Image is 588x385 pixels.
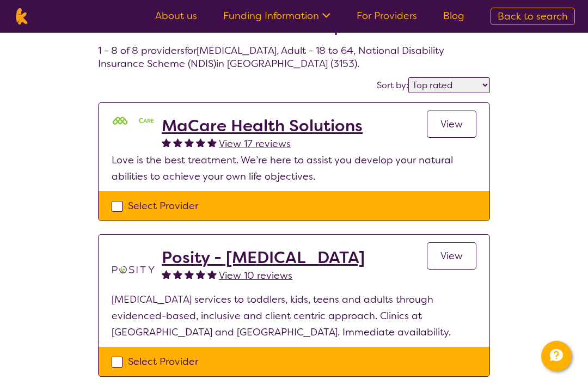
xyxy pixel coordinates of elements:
[377,80,408,91] label: Sort by:
[196,138,205,147] img: fullstar
[173,138,182,147] img: fullstar
[162,138,171,147] img: fullstar
[223,9,330,22] a: Funding Information
[112,291,476,340] p: [MEDICAL_DATA] services to toddlers, kids, teens and adults through evidenced-based, inclusive an...
[162,116,363,136] a: MaCare Health Solutions
[498,10,568,23] span: Back to search
[112,248,155,291] img: t1bslo80pcylnzwjhndq.png
[440,118,463,131] span: View
[207,270,217,279] img: fullstar
[162,270,171,279] img: fullstar
[219,137,291,150] span: View 17 reviews
[185,138,194,147] img: fullstar
[219,269,292,282] span: View 10 reviews
[112,116,155,127] img: mgttalrdbt23wl6urpfy.png
[427,242,476,270] a: View
[112,152,476,185] p: Love is the best treatment. We’re here to assist you develop your natural abilities to achieve yo...
[443,9,464,22] a: Blog
[155,9,197,22] a: About us
[219,267,292,284] a: View 10 reviews
[491,8,575,25] a: Back to search
[357,9,417,22] a: For Providers
[196,270,205,279] img: fullstar
[13,8,30,25] img: Karista logo
[173,270,182,279] img: fullstar
[162,248,365,267] a: Posity - [MEDICAL_DATA]
[219,136,291,152] a: View 17 reviews
[541,341,572,371] button: Channel Menu
[440,249,463,262] span: View
[179,16,409,35] h2: Select one or more providers
[207,138,217,147] img: fullstar
[427,111,476,138] a: View
[185,270,194,279] img: fullstar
